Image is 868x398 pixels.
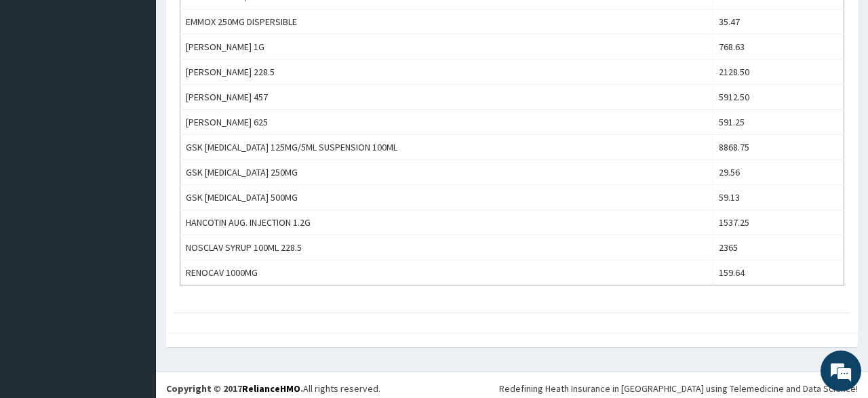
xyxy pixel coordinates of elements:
td: 159.64 [713,260,844,285]
td: 59.13 [713,185,844,210]
td: HANCOTIN AUG. INJECTION 1.2G [180,210,713,235]
td: 2365 [713,235,844,260]
td: GSK [MEDICAL_DATA] 500MG [180,185,713,210]
td: 8868.75 [713,135,844,160]
td: 1537.25 [713,210,844,235]
div: Minimize live chat window [222,7,255,39]
textarea: Type your message and hit 'Enter' [7,259,258,306]
td: [PERSON_NAME] 625 [180,110,713,135]
span: We're online! [79,115,187,252]
td: 5912.50 [713,85,844,110]
img: d_794563401_company_1708531726252_794563401 [25,68,55,102]
td: 591.25 [713,110,844,135]
td: 2128.50 [713,60,844,85]
td: [PERSON_NAME] 457 [180,85,713,110]
td: 29.56 [713,160,844,185]
td: GSK [MEDICAL_DATA] 250MG [180,160,713,185]
div: Chat with us now [71,76,228,94]
td: GSK [MEDICAL_DATA] 125MG/5ML SUSPENSION 100ML [180,135,713,160]
td: NOSCLAV SYRUP 100ML 228.5 [180,235,713,260]
td: RENOCAV 1000MG [180,260,713,285]
td: EMMOX 250MG DISPERSIBLE [180,9,713,35]
strong: Copyright © 2017 . [166,382,303,395]
td: [PERSON_NAME] 228.5 [180,60,713,85]
td: 768.63 [713,35,844,60]
td: [PERSON_NAME] 1G [180,35,713,60]
div: Redefining Heath Insurance in [GEOGRAPHIC_DATA] using Telemedicine and Data Science! [499,382,858,395]
td: 35.47 [713,9,844,35]
a: RelianceHMO [242,382,300,395]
